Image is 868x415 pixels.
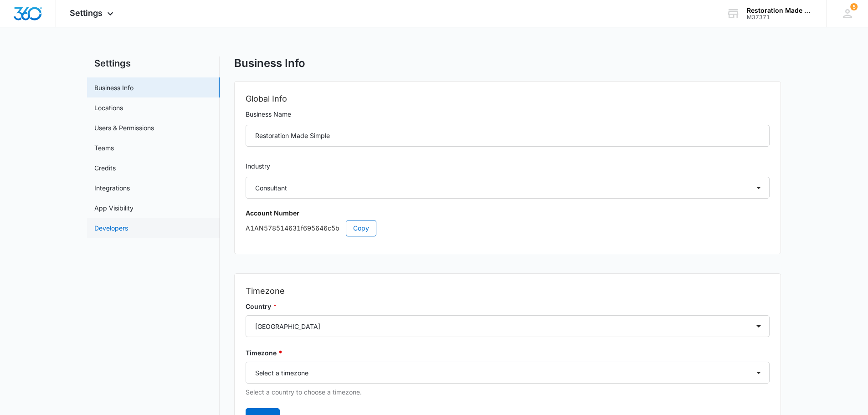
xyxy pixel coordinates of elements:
[850,3,858,10] span: 5
[87,56,220,70] h2: Settings
[94,103,123,113] a: Locations
[94,163,116,173] a: Credits
[246,302,770,312] label: Country
[246,387,770,397] p: Select a country to choose a timezone.
[246,348,770,358] label: Timezone
[246,92,770,105] h2: Global Info
[94,183,130,193] a: Integrations
[234,56,305,70] h1: Business Info
[353,223,369,233] span: Copy
[94,143,114,153] a: Teams
[94,123,154,133] a: Users & Permissions
[94,83,134,92] a: Business Info
[70,8,103,18] span: Settings
[747,7,813,14] div: account name
[246,285,770,297] h2: Timezone
[94,223,128,233] a: Developers
[246,109,770,119] label: Business Name
[346,220,376,236] button: Copy
[850,3,858,10] div: notifications count
[246,220,770,236] p: A1AN578514631f695646c5b
[747,14,813,20] div: account id
[246,161,770,171] label: Industry
[246,209,299,217] strong: Account Number
[94,203,134,213] a: App Visibility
